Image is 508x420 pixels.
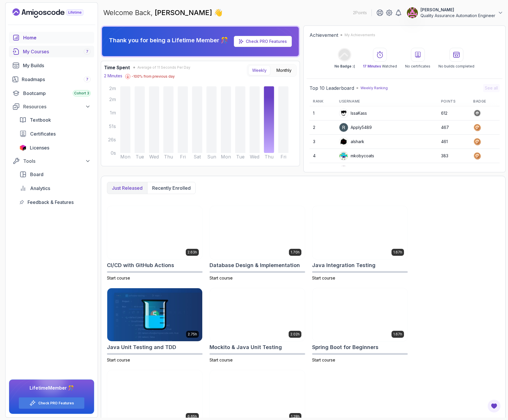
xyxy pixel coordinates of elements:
span: Start course [312,357,335,362]
h2: Top 10 Leaderboard [309,85,354,92]
tspan: Wed [149,154,159,160]
span: Analytics [30,185,50,192]
td: 4 [309,149,336,163]
span: Textbook [30,116,51,123]
img: user profile image [407,7,418,18]
td: 358 [438,163,470,177]
a: Check PRO Features [234,36,292,47]
button: See all [483,84,500,92]
p: Recently enrolled [152,185,191,191]
span: Start course [210,357,233,362]
a: builds [9,60,94,71]
p: 2.75h [188,332,197,337]
th: Rank [309,97,336,106]
tspan: Wed [250,154,259,160]
td: 2 [309,120,336,135]
p: Thank you for being a Lifetime Member 🎊 [109,36,228,44]
a: Check PRO Features [246,39,287,44]
p: -100 % from previous day [132,74,175,79]
p: Weekly Ranking [360,86,388,90]
img: user profile image [339,123,348,132]
p: My Achievements [345,33,375,37]
tspan: 2m [109,97,116,102]
a: analytics [16,182,94,194]
div: Tools [23,158,91,165]
p: No builds completed [438,64,474,69]
img: default monster avatar [339,151,348,160]
span: Certificates [30,130,56,137]
tspan: 26s [108,137,116,143]
p: [PERSON_NAME] [420,7,495,13]
a: courses [9,46,94,57]
td: 1 [309,106,336,120]
a: CI/CD with GitHub Actions card2.63hCI/CD with GitHub ActionsStart course [107,206,203,281]
button: Check PRO Features [19,397,85,409]
span: Board [30,171,43,178]
a: Java Unit Testing and TDD card2.75hJava Unit Testing and TDDStart course [107,288,203,363]
span: Start course [107,275,130,280]
p: Quality Assurance Automation Engineer [420,13,495,19]
div: Resources [23,103,91,110]
span: Cohort 3 [74,91,89,96]
a: Database Design & Implementation card1.70hDatabase Design & ImplementationStart course [210,206,305,281]
td: 467 [438,120,470,135]
div: My Builds [23,62,91,69]
span: [PERSON_NAME] [155,8,214,17]
p: 2 Minutes [104,73,122,79]
tspan: Tue [136,154,144,160]
img: Database Design & Implementation card [210,206,305,259]
span: 17 Minutes [363,64,381,68]
td: 612 [438,106,470,120]
a: Java Integration Testing card1.67hJava Integration TestingStart course [312,206,408,281]
p: 6.65h [187,414,197,419]
button: Weekly [248,65,270,75]
a: Mockito & Java Unit Testing card2.02hMockito & Java Unit TestingStart course [210,288,305,363]
img: Java Integration Testing card [312,206,407,259]
th: Badge [470,97,500,106]
button: Just released [107,182,147,194]
p: 2 Points [353,10,367,16]
img: CI/CD with GitHub Actions card [107,206,202,259]
h2: CI/CD with GitHub Actions [107,261,174,269]
span: Start course [210,275,233,280]
div: Roadmaps [22,76,91,83]
tspan: Fri [180,154,186,160]
img: user profile image [339,109,348,118]
h2: Java Unit Testing and TDD [107,343,176,351]
a: board [16,169,94,180]
a: Landing page [12,8,97,18]
a: textbook [16,114,94,126]
div: IssaKass [339,109,367,118]
span: Licenses [30,144,49,151]
div: My Courses [23,48,91,55]
div: Apply5489 [339,123,372,132]
a: home [9,32,94,43]
tspan: Fri [281,154,286,160]
button: Tools [9,156,94,166]
div: Bootcamp [23,90,91,97]
p: No Badge :( [334,64,355,69]
p: 1.28h [291,414,300,419]
button: Open Feedback Button [487,399,501,413]
span: 7 [86,77,88,82]
td: 5 [309,163,336,177]
th: Points [438,97,470,106]
div: Home [23,34,91,41]
span: Start course [312,275,335,280]
span: 👋 [213,7,224,19]
tspan: 0s [111,150,116,156]
h2: Database Design & Implementation [210,261,300,269]
span: Average of 11 Seconds Per Day [137,65,190,70]
button: Resources [9,101,94,112]
h2: Java Integration Testing [312,261,376,269]
button: user profile image[PERSON_NAME]Quality Assurance Automation Engineer [407,7,503,19]
p: No certificates [405,64,430,69]
td: 383 [438,149,470,163]
tspan: Sat [194,154,201,160]
a: licenses [16,142,94,154]
p: 2.63h [187,250,197,255]
img: jetbrains icon [19,145,26,151]
span: 7 [86,49,88,54]
tspan: Thu [265,154,274,160]
p: 1.70h [291,250,300,255]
